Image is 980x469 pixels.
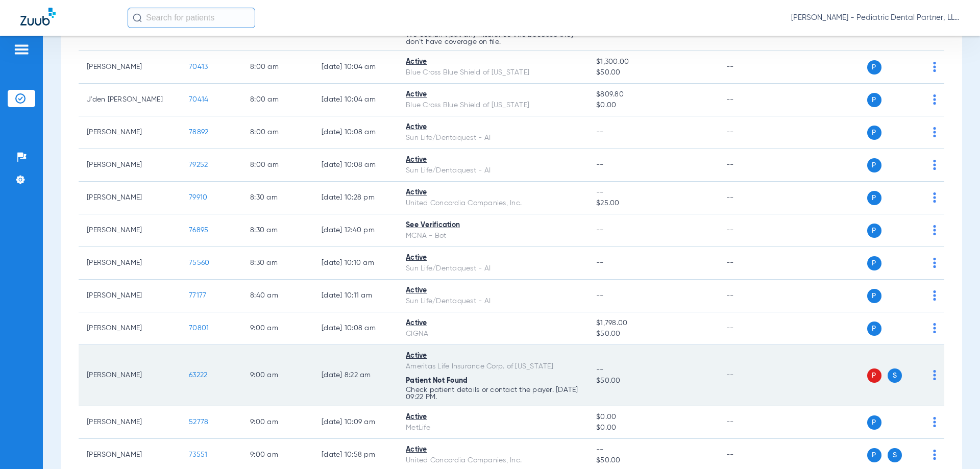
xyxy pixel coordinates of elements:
span: 77177 [189,292,206,299]
td: -- [718,116,787,149]
td: -- [718,247,787,280]
td: [PERSON_NAME] [79,182,181,214]
span: Patient Not Found [406,377,468,384]
td: -- [718,280,787,312]
td: 8:30 AM [242,214,313,247]
input: Search for patients [128,8,255,28]
img: group-dot-blue.svg [933,127,936,137]
span: 70414 [189,96,208,103]
td: 9:00 AM [242,406,313,439]
span: P [867,158,881,172]
div: CIGNA [406,329,580,339]
span: 73551 [189,451,207,458]
span: 78892 [189,129,208,136]
div: Sun Life/Dentaquest - AI [406,165,580,176]
span: P [867,368,881,383]
td: -- [718,51,787,84]
td: [PERSON_NAME] [79,406,181,439]
span: 79910 [189,194,207,201]
span: $0.00 [596,412,709,423]
td: [PERSON_NAME] [79,312,181,345]
span: -- [596,129,604,136]
span: -- [596,259,604,266]
span: $0.00 [596,100,709,111]
span: [PERSON_NAME] - Pediatric Dental Partner, LLP [791,13,960,23]
div: Active [406,122,580,133]
img: group-dot-blue.svg [933,94,936,105]
div: Active [406,187,580,198]
span: 70801 [189,325,209,332]
span: -- [596,365,709,376]
span: S [888,448,902,462]
td: [PERSON_NAME] [79,280,181,312]
img: group-dot-blue.svg [933,225,936,235]
div: See Verification [406,220,580,231]
span: 79252 [189,161,208,168]
span: $1,300.00 [596,57,709,67]
p: Check patient details or contact the payer. [DATE] 09:22 PM. [406,386,580,401]
td: [PERSON_NAME] [79,116,181,149]
div: Sun Life/Dentaquest - AI [406,133,580,143]
span: P [867,415,881,430]
span: -- [596,445,709,455]
span: P [867,256,881,270]
span: P [867,224,881,238]
td: [PERSON_NAME] [79,345,181,406]
img: group-dot-blue.svg [933,290,936,301]
td: [DATE] 10:04 AM [313,84,398,116]
img: group-dot-blue.svg [933,323,936,333]
div: Sun Life/Dentaquest - AI [406,263,580,274]
div: United Concordia Companies, Inc. [406,455,580,466]
td: J'den [PERSON_NAME] [79,84,181,116]
img: group-dot-blue.svg [933,370,936,380]
td: -- [718,182,787,214]
td: [DATE] 10:28 PM [313,182,398,214]
span: P [867,191,881,205]
div: MCNA - Bot [406,231,580,241]
td: -- [718,149,787,182]
span: P [867,126,881,140]
td: 9:00 AM [242,312,313,345]
span: 70413 [189,63,208,70]
img: hamburger-icon [13,43,30,56]
span: $50.00 [596,376,709,386]
span: -- [596,227,604,234]
span: -- [596,187,709,198]
span: 52778 [189,418,208,426]
img: group-dot-blue.svg [933,417,936,427]
img: Search Icon [133,13,142,22]
div: Active [406,89,580,100]
span: 75560 [189,259,209,266]
td: -- [718,345,787,406]
div: Active [406,318,580,329]
td: [DATE] 8:22 AM [313,345,398,406]
span: P [867,93,881,107]
div: Active [406,445,580,455]
td: [DATE] 10:08 AM [313,149,398,182]
div: Active [406,155,580,165]
td: -- [718,84,787,116]
span: $809.80 [596,89,709,100]
td: 8:30 AM [242,182,313,214]
td: [DATE] 10:04 AM [313,51,398,84]
td: [DATE] 10:09 AM [313,406,398,439]
span: 63222 [189,372,207,379]
td: [PERSON_NAME] [79,149,181,182]
div: Active [406,57,580,67]
span: $1,798.00 [596,318,709,329]
p: We couldn’t pull any insurance info because they don’t have coverage on file. [406,31,580,45]
span: P [867,322,881,336]
img: group-dot-blue.svg [933,258,936,268]
div: Blue Cross Blue Shield of [US_STATE] [406,100,580,111]
td: [DATE] 10:08 AM [313,116,398,149]
td: [PERSON_NAME] [79,51,181,84]
td: [DATE] 12:40 PM [313,214,398,247]
span: $50.00 [596,329,709,339]
div: MetLife [406,423,580,433]
td: [PERSON_NAME] [79,214,181,247]
div: Active [406,351,580,361]
div: Active [406,285,580,296]
span: $25.00 [596,198,709,209]
iframe: Chat Widget [929,420,980,469]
